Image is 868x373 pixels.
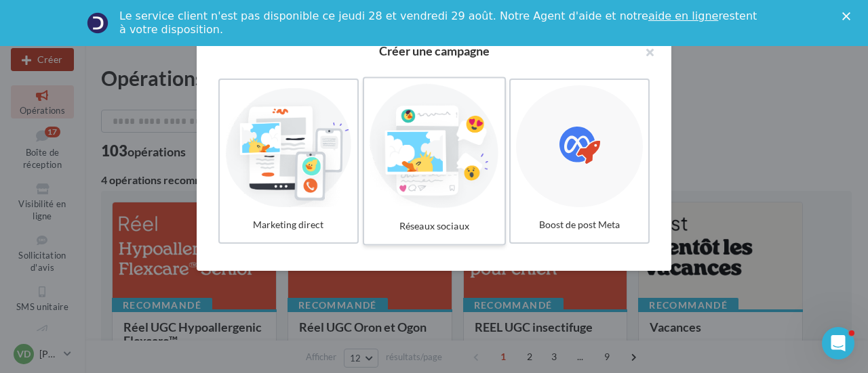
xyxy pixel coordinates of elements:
[370,214,498,239] div: Réseaux sociaux
[87,12,108,34] img: Profile image for Service-Client
[225,213,352,237] div: Marketing direct
[842,12,856,20] div: Fermer
[119,9,759,37] div: Le service client n'est pas disponible ce jeudi 28 et vendredi 29 août. Notre Agent d'aide et not...
[218,45,650,57] h2: Créer une campagne
[648,9,718,22] a: aide en ligne
[822,327,854,359] iframe: Intercom live chat
[516,213,643,237] div: Boost de post Meta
